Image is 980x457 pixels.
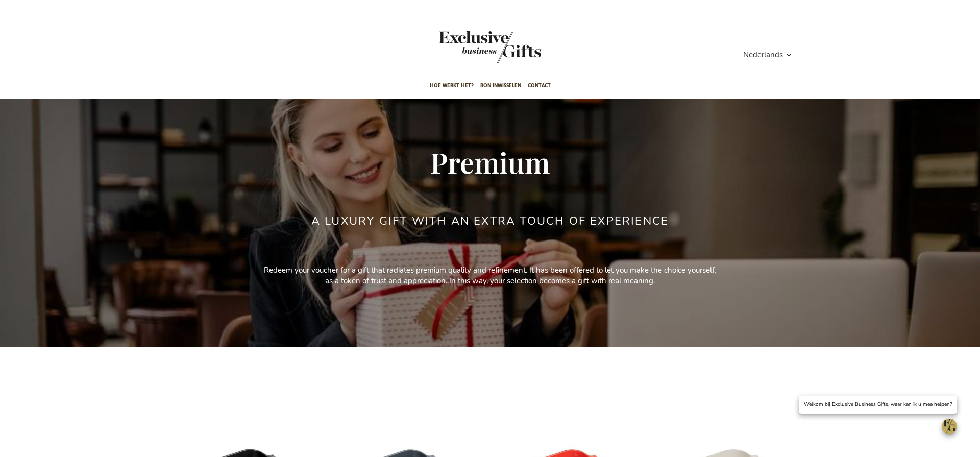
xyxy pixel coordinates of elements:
[311,215,669,227] h2: a luxury gift with an extra touch of experience
[430,74,474,98] span: Hoe werkt het?
[743,49,783,61] span: Nederlands
[480,74,521,98] span: Bon inwisselen
[430,143,550,181] span: Premium
[528,74,551,98] span: Contact
[260,265,720,287] p: Redeem your voucher for a gift that radiates premium quality and refinement. It has been offered ...
[743,49,798,61] div: Nederlands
